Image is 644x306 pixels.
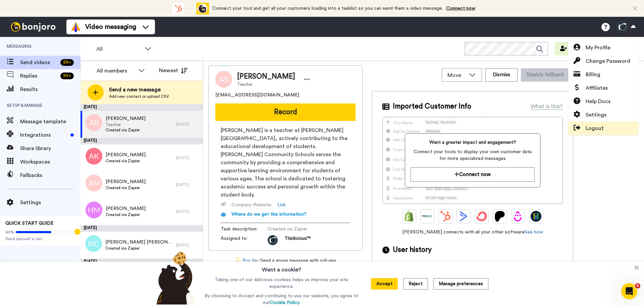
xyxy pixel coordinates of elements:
[20,131,68,139] span: Integrations
[86,148,102,165] img: ak.png
[20,118,80,126] span: Message template
[237,72,295,82] span: [PERSON_NAME]
[531,211,541,222] img: GoHighLevel
[440,211,451,222] img: Hubspot
[105,239,173,246] span: [PERSON_NAME] [PERSON_NAME]
[447,71,466,79] span: Move
[235,257,257,264] a: Pro tip
[371,278,398,290] button: Accept
[568,122,639,135] a: Logout
[106,205,146,212] span: [PERSON_NAME]
[568,41,639,54] a: My Profile
[20,171,80,179] span: Fallbacks
[80,104,203,111] div: [DATE]
[215,103,356,121] button: Record
[586,44,610,52] span: My Profile
[485,68,518,82] button: Dismiss
[221,126,350,199] span: [PERSON_NAME] is a teacher at [PERSON_NAME][GEOGRAPHIC_DATA], actively contributing to the educat...
[404,211,415,222] img: Shopify
[411,148,534,162] span: Connect your tools to display your own customer data for more specialized messages
[411,167,534,182] button: Connect now
[106,115,146,122] span: [PERSON_NAME]
[568,108,639,122] a: Settings
[458,211,469,222] img: ActiveCampaign
[270,300,300,305] a: Cookie Policy
[109,94,169,99] span: Add new contact or upload CSV
[20,72,58,80] span: Replies
[215,71,232,88] img: Image of Anne Buyze-Smith
[586,57,630,65] span: Change Password
[494,211,505,222] img: Patreon
[203,276,360,290] p: Taking one of our delicious cookies helps us improve your site experience.
[422,211,433,222] img: Ontraport
[80,225,203,232] div: [DATE]
[513,211,523,222] img: Drip
[5,229,14,235] span: 60%
[172,3,209,14] div: animation
[621,283,637,299] iframe: Intercom live chat
[262,262,301,274] h3: Want a cookie?
[70,21,81,32] img: vm-color.svg
[154,64,193,77] button: Newest
[568,68,639,81] a: Billing
[586,124,604,132] span: Logout
[176,209,200,214] div: [DATE]
[80,138,203,144] div: [DATE]
[20,58,58,67] span: Send videos
[106,127,146,133] span: Created via Zapier
[212,6,443,11] span: Connect your tool and get all your customers loading into a tasklist so you can send them a video...
[5,221,54,226] span: QUICK START GUIDE
[106,122,146,127] span: Teacher
[176,182,200,187] div: [DATE]
[8,22,58,32] img: bj-logo-header-white.svg
[203,293,360,306] p: By choosing to Accept and continuing to use our website, you agree to our .
[60,73,74,79] div: 99 +
[586,71,600,79] span: Billing
[393,245,432,255] span: User history
[521,68,569,82] button: Disable fallback
[568,54,639,68] a: Change Password
[411,139,534,146] span: Want a greater impact and engagement?
[74,229,80,235] div: Tooltip anchor
[221,235,268,245] span: Assigned to:
[277,202,286,208] a: Link
[106,185,146,190] span: Created via Zapier
[86,202,102,218] img: hm.png
[476,211,487,222] img: ConvertKit
[393,101,471,112] span: Imported Customer Info
[426,260,473,268] div: Created via Zapier
[433,278,488,290] button: Manage preferences
[96,45,141,53] span: All
[586,111,606,119] span: Settings
[525,230,543,234] a: See how
[80,259,203,265] div: [DATE]
[60,59,74,66] div: 99 +
[208,257,363,264] div: - Send a group message with roll-ups
[85,235,102,252] img: nc.png
[20,85,80,93] span: Results
[109,86,169,94] span: Send a new message
[176,155,200,161] div: [DATE]
[86,114,102,131] img: ab.png
[106,178,146,185] span: [PERSON_NAME]
[106,158,146,164] span: Created via Zapier
[150,251,200,305] img: bear-with-cookie.png
[20,199,80,207] span: Settings
[176,243,200,248] div: [DATE]
[586,97,610,105] span: Help Docs
[221,226,268,232] span: Task description :
[555,42,588,55] button: Invite
[235,257,241,264] img: magic-wand.svg
[231,202,272,208] span: Company Website :
[268,235,278,245] img: bb80d5e9-17cb-4b81-af92-26bbb465e57f-1699982490.jpg
[106,212,146,217] span: Created via Zapier
[231,212,307,217] span: Where do we get this information?
[268,226,331,232] span: Created via Zapier
[635,283,640,289] span: 8
[237,82,295,87] span: Teacher
[586,84,608,92] span: Affiliates
[568,95,639,108] a: Help Docs
[568,81,639,95] a: Affiliates
[97,67,135,75] div: All members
